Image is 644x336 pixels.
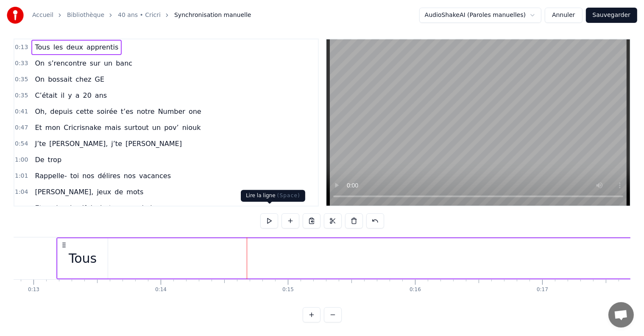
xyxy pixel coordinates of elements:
[82,91,92,100] span: 20
[32,11,53,19] a: Accueil
[15,204,28,212] span: 1:09
[155,286,167,293] div: 0:14
[120,107,134,116] span: t’es
[34,155,45,165] span: De
[47,74,73,84] span: bossait
[89,58,101,68] span: sur
[74,203,106,213] span: m’faisais
[67,11,104,19] a: Bibliothèque
[63,123,102,132] span: Cricrisnake
[34,42,50,52] span: Tous
[34,139,47,149] span: J’te
[60,91,65,100] span: il
[277,193,300,198] span: ( Space )
[81,171,95,181] span: nos
[34,58,45,68] span: On
[69,249,97,268] div: Tous
[15,124,28,132] span: 0:47
[34,74,45,84] span: On
[15,140,28,148] span: 0:54
[282,286,294,293] div: 0:15
[94,74,106,84] span: GE
[48,139,109,149] span: [PERSON_NAME],
[61,203,73,213] span: qui
[188,107,202,116] span: one
[125,187,144,197] span: mots
[34,171,67,181] span: Rappelle-
[45,123,61,132] span: mon
[608,302,634,328] a: Ouvrir le chat
[151,123,162,132] span: un
[34,107,47,116] span: Oh,
[47,155,62,165] span: trop
[75,91,81,100] span: a
[94,91,108,100] span: ans
[28,286,39,293] div: 0:13
[15,107,28,116] span: 0:41
[45,203,59,213] span: moi
[108,203,125,213] span: tous
[586,8,637,23] button: Sauvegarder
[65,42,84,52] span: deux
[75,107,94,116] span: cette
[15,59,28,68] span: 0:33
[47,58,87,68] span: s’rencontre
[126,203,139,213] span: ces
[15,43,28,52] span: 0:13
[49,107,73,116] span: depuis
[15,188,28,196] span: 1:04
[118,11,161,19] a: 40 ans • Cricri
[97,171,121,181] span: délires
[103,58,113,68] span: un
[67,91,72,100] span: y
[15,75,28,84] span: 0:35
[174,11,251,19] span: Synchronisation manuelle
[96,187,112,197] span: jeux
[34,123,42,132] span: Et
[410,286,421,293] div: 0:16
[545,8,582,23] button: Annuler
[86,42,119,52] span: apprentis
[75,74,92,84] span: chez
[15,156,28,164] span: 1:00
[123,123,150,132] span: surtout
[34,187,94,197] span: [PERSON_NAME],
[34,91,58,100] span: C’était
[163,123,180,132] span: pov’
[34,203,42,213] span: Et
[53,42,64,52] span: les
[114,187,124,197] span: de
[115,58,133,68] span: banc
[15,172,28,180] span: 1:01
[157,107,186,116] span: Number
[70,171,80,181] span: toi
[537,286,548,293] div: 0:17
[104,123,122,132] span: mais
[241,190,305,202] div: Lire la ligne
[123,171,137,181] span: nos
[136,107,155,116] span: notre
[96,107,118,116] span: soirée
[7,7,24,24] img: youka
[141,203,176,213] span: boboooos
[15,91,28,100] span: 0:35
[138,171,172,181] span: vacances
[181,123,202,132] span: niouk
[32,11,251,19] nav: breadcrumb
[125,139,183,149] span: [PERSON_NAME]
[110,139,123,149] span: j’te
